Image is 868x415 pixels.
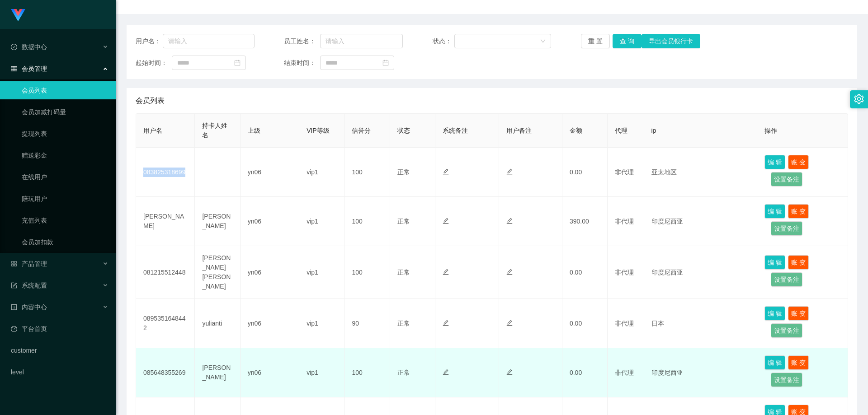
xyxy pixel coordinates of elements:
td: 0.00 [562,299,608,348]
span: 正常 [397,320,410,327]
i: 图标: edit [443,369,449,375]
span: 正常 [397,269,410,276]
i: 图标: calendar [234,60,241,66]
i: 图标: down [540,38,546,45]
i: 图标: edit [443,218,449,224]
button: 设置备注 [771,221,802,236]
button: 导出会员银行卡 [642,34,700,48]
a: level [11,363,108,381]
span: 状态 [397,127,410,134]
span: 会员管理 [11,65,47,72]
span: 代理 [615,127,627,134]
td: 390.00 [562,197,608,246]
td: vip1 [299,246,344,299]
span: 用户名： [136,37,163,46]
span: 内容中心 [11,303,47,311]
span: 金额 [570,127,582,134]
i: 图标: edit [443,320,449,326]
input: 请输入 [163,34,255,48]
span: 系统备注 [443,127,468,134]
span: 正常 [397,369,410,376]
td: yulianti [195,299,240,348]
button: 编 辑 [764,204,785,219]
button: 编 辑 [764,255,785,270]
td: 0.00 [562,348,608,397]
button: 账 变 [788,204,809,219]
i: 图标: table [11,65,17,72]
button: 账 变 [788,306,809,321]
td: 0.00 [562,148,608,197]
td: [PERSON_NAME] [PERSON_NAME] [195,246,240,299]
span: 上级 [248,127,260,134]
td: [PERSON_NAME] [195,197,240,246]
td: vip1 [299,148,344,197]
span: 产品管理 [11,260,47,267]
i: 图标: edit [506,218,513,224]
a: 赠送彩金 [22,146,108,164]
button: 设置备注 [771,373,802,387]
span: VIP等级 [307,127,330,134]
span: 非代理 [615,218,634,225]
span: ip [651,127,656,134]
button: 编 辑 [764,306,785,321]
td: 100 [344,246,390,299]
td: 印度尼西亚 [644,197,758,246]
input: 请输入 [320,34,403,48]
span: 非代理 [615,369,634,376]
button: 设置备注 [771,172,802,187]
td: 100 [344,348,390,397]
button: 账 变 [788,255,809,270]
td: 日本 [644,299,758,348]
td: vip1 [299,299,344,348]
td: [PERSON_NAME] [136,197,195,246]
i: 图标: appstore-o [11,261,17,267]
span: 正常 [397,168,410,176]
i: 图标: edit [506,269,513,275]
span: 会员列表 [136,95,165,106]
a: 会员列表 [22,81,108,99]
a: 图标: dashboard平台首页 [11,320,108,338]
span: 非代理 [615,320,634,327]
td: 印度尼西亚 [644,348,758,397]
i: 图标: edit [506,168,513,175]
td: 081215512448 [136,246,195,299]
a: 提现列表 [22,125,108,143]
img: logo.9652507e.png [11,9,25,22]
td: yn06 [241,197,299,246]
a: 充值列表 [22,211,108,229]
span: 正常 [397,218,410,225]
button: 设置备注 [771,323,802,338]
span: 非代理 [615,168,634,176]
td: yn06 [241,148,299,197]
td: 085648355269 [136,348,195,397]
span: 信誉分 [352,127,371,134]
td: yn06 [241,246,299,299]
button: 编 辑 [764,155,785,169]
i: 图标: edit [443,269,449,275]
td: 100 [344,197,390,246]
a: 陪玩用户 [22,190,108,208]
a: 会员加扣款 [22,233,108,251]
button: 账 变 [788,355,809,370]
td: 083825318699 [136,148,195,197]
td: yn06 [241,299,299,348]
td: vip1 [299,348,344,397]
td: 0895351648442 [136,299,195,348]
button: 重 置 [581,34,610,48]
a: 在线用户 [22,168,108,186]
i: 图标: check-circle-o [11,44,17,50]
td: 亚太地区 [644,148,758,197]
button: 账 变 [788,155,809,169]
span: 持卡人姓名 [202,122,227,139]
button: 设置备注 [771,272,802,287]
td: [PERSON_NAME] [195,348,240,397]
a: customer [11,341,108,359]
td: 90 [344,299,390,348]
span: 用户备注 [506,127,532,134]
span: 数据中心 [11,43,47,51]
span: 员工姓名： [284,37,320,46]
td: 0.00 [562,246,608,299]
span: 系统配置 [11,282,47,289]
span: 用户名 [143,127,162,134]
span: 操作 [764,127,777,134]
